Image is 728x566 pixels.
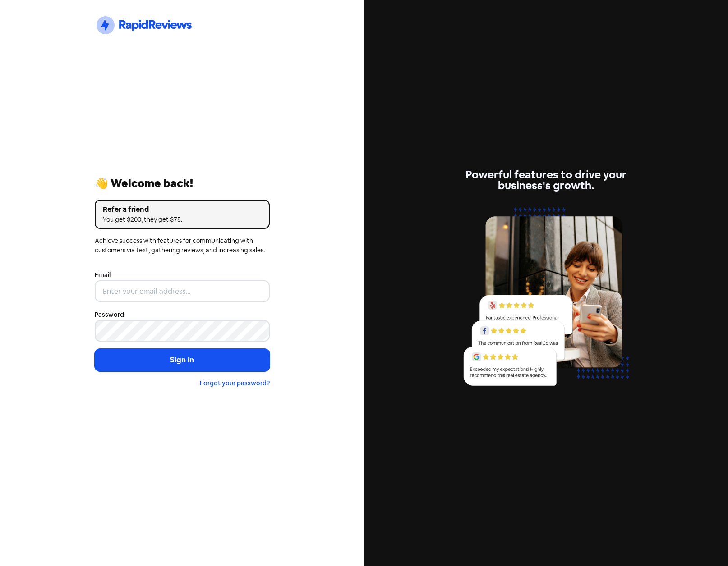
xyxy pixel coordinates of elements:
[95,349,270,371] button: Sign in
[95,270,111,280] label: Email
[95,236,270,255] div: Achieve success with features for communicating with customers via text, gathering reviews, and i...
[95,310,124,320] label: Password
[200,379,270,387] a: Forgot your password?
[95,280,270,302] input: Enter your email address...
[103,204,262,215] div: Refer a friend
[103,215,262,224] div: You get $200, they get $75.
[95,178,270,189] div: 👋 Welcome back!
[459,202,634,396] img: reviews
[459,169,634,191] div: Powerful features to drive your business's growth.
